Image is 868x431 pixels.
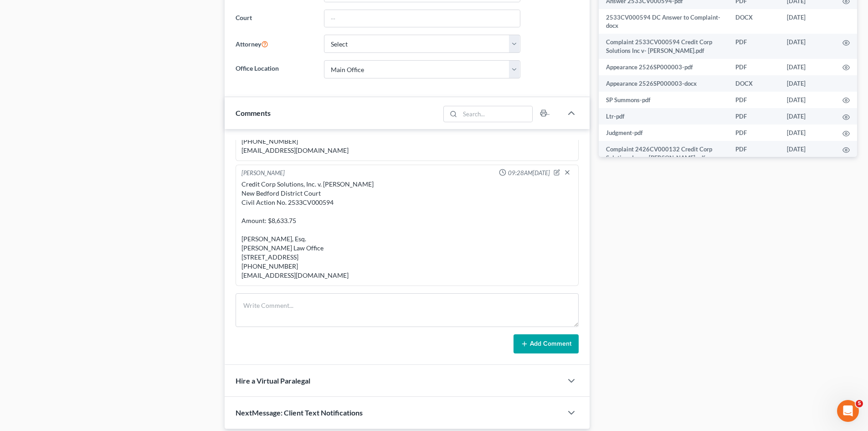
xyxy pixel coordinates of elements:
td: [DATE] [780,9,835,34]
td: Complaint 2533CV000594 Credit Corp Solutions Inc v- [PERSON_NAME].pdf [599,34,728,59]
label: Office Location [231,60,319,78]
td: PDF [728,59,780,75]
td: [DATE] [780,92,835,108]
label: Court [231,10,319,28]
td: Complaint 2426CV000132 Credit Corp Solutions Inc- v. [PERSON_NAME].pdf [599,141,728,166]
td: PDF [728,92,780,108]
div: [PERSON_NAME] [241,169,285,178]
td: DOCX [728,9,780,34]
td: DOCX [728,75,780,92]
td: PDF [728,125,780,141]
span: NextMessage: Client Text Notifications [236,408,363,417]
td: SP Summons-pdf [599,92,728,108]
button: Add Comment [514,334,579,353]
span: 5 [856,400,863,407]
td: 2533CV000594 DC Answer to Complaint-docx [599,9,728,34]
td: PDF [728,108,780,125]
span: Comments [236,109,271,117]
input: Search... [460,106,533,122]
iframe: Intercom live chat [837,400,859,422]
span: Hire a Virtual Paralegal [236,376,310,385]
td: PDF [728,34,780,59]
td: [DATE] [780,108,835,125]
td: PDF [728,141,780,166]
label: Attorney [231,35,319,53]
td: [DATE] [780,34,835,59]
input: -- [324,10,520,27]
td: [DATE] [780,59,835,75]
td: [DATE] [780,75,835,92]
td: [DATE] [780,141,835,166]
span: 09:28AM[DATE] [508,169,550,177]
td: Ltr-pdf [599,108,728,125]
td: Appearance 2526SP000003-pdf [599,59,728,75]
td: Appearance 2526SP000003-docx [599,75,728,92]
td: [DATE] [780,125,835,141]
td: Judgment-pdf [599,125,728,141]
div: Credit Corp Solutions, Inc. v. [PERSON_NAME] New Bedford District Court Civil Action No. 2533CV00... [241,180,573,280]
